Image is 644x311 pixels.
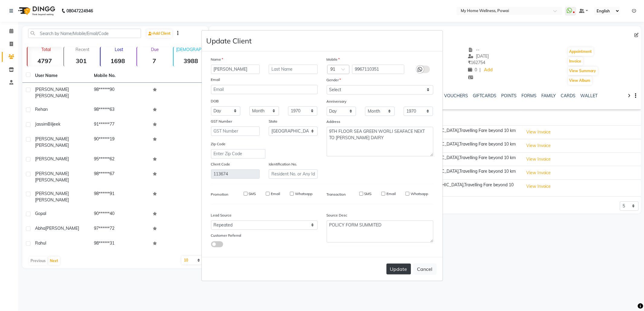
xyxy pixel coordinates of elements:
[211,169,260,179] input: Client Code
[211,233,242,238] label: Customer Referral
[295,191,312,197] label: Whatsapp
[386,191,396,197] label: Email
[327,192,346,197] label: Transaction
[211,192,229,197] label: Promotion
[211,141,226,147] label: Zip Code
[352,65,404,74] input: Mobile
[271,191,280,197] label: Email
[211,65,260,74] input: First Name
[207,35,252,46] h4: Update Client
[411,191,428,197] label: Whatsapp
[327,77,341,83] label: Gender
[211,85,318,94] input: Email
[269,119,277,124] label: State
[211,127,260,136] input: GST Number
[386,264,411,274] button: Update
[249,191,256,197] label: SMS
[269,162,297,167] label: Identification No.
[211,119,232,124] label: GST Number
[211,162,230,167] label: Client Code
[269,169,318,179] input: Resident No. or Any Id
[364,191,372,197] label: SMS
[269,65,318,74] input: Last Name
[327,57,340,62] label: Mobile
[413,263,437,275] button: Cancel
[211,77,220,82] label: Email
[211,149,265,159] input: Enter Zip Code
[327,213,348,218] label: Source Desc
[211,213,232,218] label: Lead Source
[327,99,347,104] label: Anniversary
[211,98,219,104] label: DOB
[211,57,223,62] label: Name
[327,119,341,124] label: Address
